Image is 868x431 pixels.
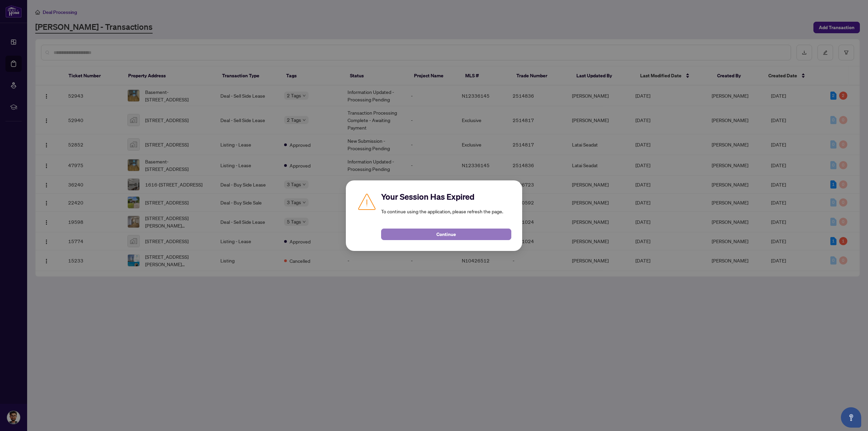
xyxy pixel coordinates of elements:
[357,191,377,212] img: Caution icon
[436,229,456,240] span: Continue
[381,229,511,240] button: Continue
[841,407,861,428] button: Open asap
[381,191,511,202] h2: Your Session Has Expired
[381,191,511,240] div: To continue using the application, please refresh the page.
